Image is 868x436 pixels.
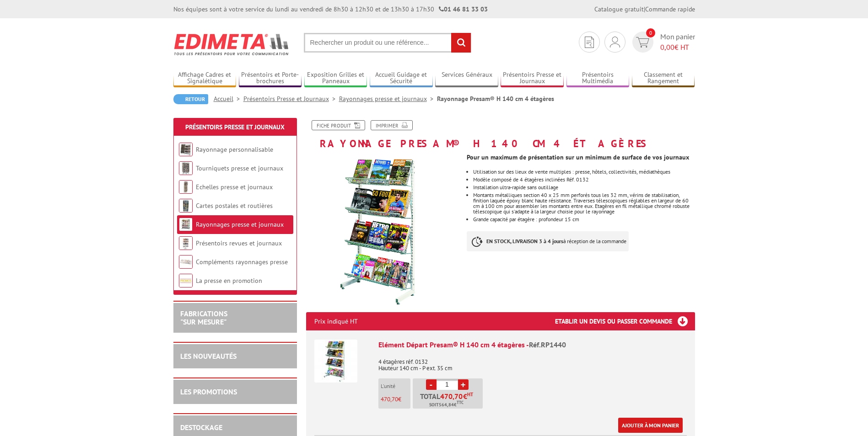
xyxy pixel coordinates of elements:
p: 4 étagères réf. 0132 Hauteur 140 cm - P ext. 35 cm [378,352,687,372]
a: Fiche produit [312,120,365,130]
span: 470,70 [381,395,398,403]
li: Grande capacité par étagère : profondeur 15 cm [473,217,695,222]
strong: Pour un maximum de présentation sur un minimum de surface de vos journaux [467,153,689,161]
img: devis rapide [636,37,649,48]
img: Tourniquets presse et journaux [179,161,193,175]
a: Accueil Guidage et Sécurité [370,71,433,86]
img: Rayonnages presse et journaux [179,218,193,231]
input: Rechercher un produit ou une référence... [304,33,471,53]
span: 564,84 [439,401,454,409]
img: Cartes postales et routières [179,199,193,213]
a: Compléments rayonnages presse [196,258,288,266]
img: Echelles presse et journaux [179,180,193,194]
a: Présentoirs revues et journaux [196,239,282,247]
img: Présentoirs revues et journaux [179,236,193,250]
a: - [426,379,437,390]
p: L'unité [381,383,410,389]
a: Affichage Cadres et Signalétique [173,71,237,86]
span: 0,00 [660,43,674,52]
sup: TTC [457,400,464,405]
a: Présentoirs et Porte-brochures [239,71,302,86]
span: Mon panier [660,32,695,53]
li: Modèle composé de 4 étagères inclinées Réf. 0132 [473,177,695,182]
a: Commande rapide [645,5,695,13]
img: La presse en promotion [179,274,193,287]
a: Présentoirs Presse et Journaux [243,95,339,103]
a: Cartes postales et routières [196,202,273,210]
a: Echelles presse et journaux [196,183,273,191]
span: Réf.RP1440 [529,340,566,349]
li: Utilisation sur des lieux de vente multiples : presse, hôtels, collectivités, médiathèques [473,169,695,175]
li: Installation ultra-rapide sans outillage [473,185,695,190]
img: devis rapide [585,37,594,48]
p: à réception de la commande [467,231,629,251]
input: rechercher [451,33,471,53]
div: | [594,5,695,14]
p: Prix indiqué HT [314,312,358,330]
a: Imprimer [371,120,413,130]
li: Rayonnage Presam® H 140 cm 4 étagères [437,94,554,103]
a: FABRICATIONS"Sur Mesure" [180,309,227,326]
img: Edimeta [173,27,290,61]
a: LES PROMOTIONS [180,387,237,396]
span: 0 [646,28,655,37]
a: Rayonnage personnalisable [196,145,273,154]
a: Retour [173,94,208,104]
a: Rayonnages presse et journaux [196,220,284,229]
span: € HT [660,42,695,53]
a: La presse en promotion [196,276,262,285]
a: Accueil [214,95,243,103]
strong: 01 46 81 33 03 [439,5,488,13]
a: LES NOUVEAUTÉS [180,351,237,361]
img: Elément Départ Presam® H 140 cm 4 étagères [314,340,357,383]
img: devis rapide [610,37,620,48]
p: Total [415,393,483,409]
li: Montants métalliques section 40 x 25 mm perforés tous les 32 mm, vérins de stabilisation, finitio... [473,192,695,214]
a: Présentoirs Presse et Journaux [185,123,285,131]
a: Tourniquets presse et journaux [196,164,283,172]
a: DESTOCKAGE [180,423,222,432]
img: rp1440_support_magazines_rayonnage_presam.jpg [306,154,460,308]
a: Services Généraux [435,71,498,86]
div: Elément Départ Presam® H 140 cm 4 étagères - [378,340,687,350]
a: devis rapide 0 Mon panier 0,00€ HT [630,32,695,53]
strong: EN STOCK, LIVRAISON 3 à 4 jours [486,238,563,245]
a: Classement et Rangement [632,71,695,86]
a: + [458,379,469,390]
sup: HT [467,391,473,398]
span: € [463,393,467,400]
a: Catalogue gratuit [594,5,644,13]
a: Exposition Grilles et Panneaux [304,71,367,86]
a: Rayonnages presse et journaux [339,95,437,103]
img: Compléments rayonnages presse [179,255,193,269]
span: 470,70 [440,393,463,400]
img: Rayonnage personnalisable [179,143,193,156]
span: Soit € [429,401,464,409]
a: Ajouter à mon panier [618,418,683,433]
a: Présentoirs Multimédia [566,71,630,86]
h3: Etablir un devis ou passer commande [555,312,695,330]
div: Nos équipes sont à votre service du lundi au vendredi de 8h30 à 12h30 et de 13h30 à 17h30 [173,5,488,14]
a: Présentoirs Presse et Journaux [501,71,564,86]
p: € [381,396,410,403]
